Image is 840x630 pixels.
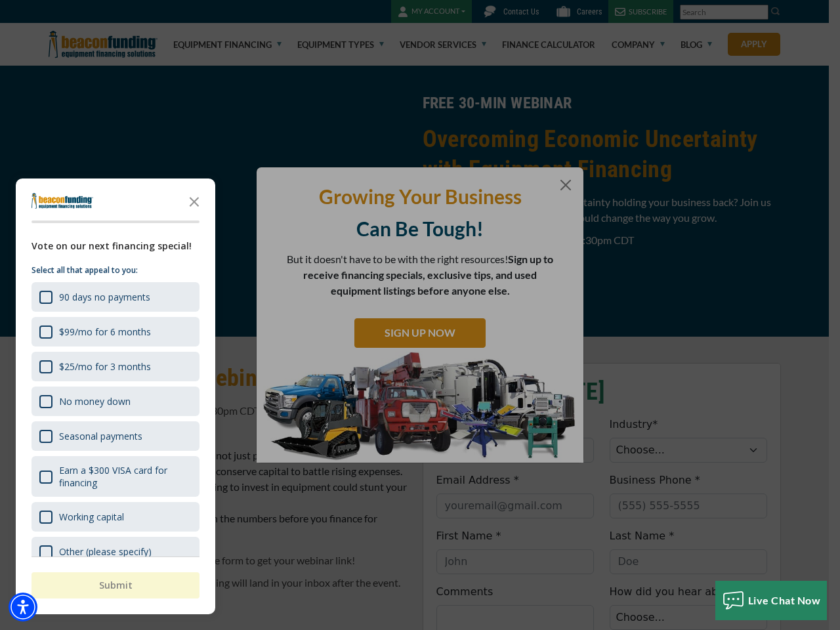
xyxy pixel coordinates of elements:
div: $99/mo for 6 months [31,317,199,346]
div: 90 days no payments [31,282,199,312]
div: Working capital [31,502,199,532]
div: Accessibility Menu [9,593,37,621]
div: Survey [16,178,215,614]
div: Seasonal payments [59,430,142,442]
button: Close the survey [181,188,207,214]
div: $25/mo for 3 months [59,360,151,373]
div: No money down [31,387,199,416]
img: Company logo [31,193,93,209]
div: No money down [59,395,131,408]
p: Select all that appeal to you: [31,264,199,277]
div: Seasonal payments [31,421,199,451]
div: Working capital [59,511,124,523]
button: Live Chat Now [715,581,828,620]
div: Earn a $300 VISA card for financing [31,456,199,497]
div: Other (please specify) [59,545,152,558]
div: Earn a $300 VISA card for financing [59,464,192,489]
div: $25/mo for 3 months [31,352,199,381]
div: $99/mo for 6 months [59,325,151,338]
div: Other (please specify) [31,537,199,566]
button: Submit [31,572,199,598]
div: Vote on our next financing special! [31,239,199,253]
div: 90 days no payments [59,291,150,303]
span: Live Chat Now [748,594,821,606]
